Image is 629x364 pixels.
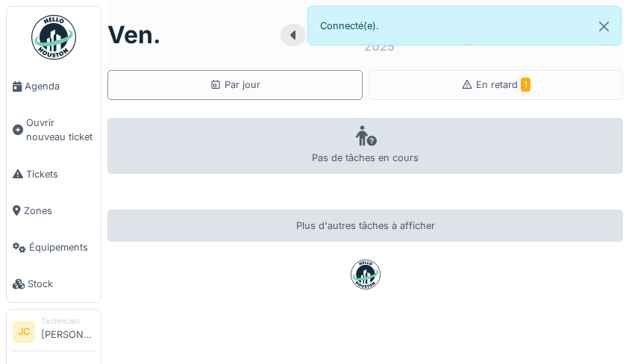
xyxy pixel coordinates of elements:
a: Tickets [7,156,101,192]
div: Par jour [210,78,260,92]
a: JC Technicien[PERSON_NAME] [13,316,95,351]
div: 2025 [364,37,395,55]
span: En retard [476,79,531,90]
h1: ven. [107,21,161,49]
a: Ouvrir nouveau ticket [7,104,101,155]
a: Zones [7,192,101,229]
span: 1 [521,78,531,92]
div: Connecté(e). [307,6,622,45]
span: Équipements [29,240,95,254]
a: Équipements [7,229,101,266]
span: Stock [28,277,95,291]
span: Agenda [25,79,95,93]
li: JC [13,321,35,343]
li: [PERSON_NAME] [41,316,95,348]
span: Zones [24,204,95,218]
div: Technicien [41,316,95,327]
span: Ouvrir nouveau ticket [26,116,95,144]
div: Pas de tâches en cours [107,118,623,174]
div: Plus d'autres tâches à afficher [107,210,623,242]
img: badge-BVDL4wpA.svg [351,260,381,289]
a: Agenda [7,68,101,104]
a: Stock [7,266,101,302]
span: Tickets [26,167,95,181]
img: Badge_color-CXgf-gQk.svg [31,15,76,60]
button: Close [587,7,621,46]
